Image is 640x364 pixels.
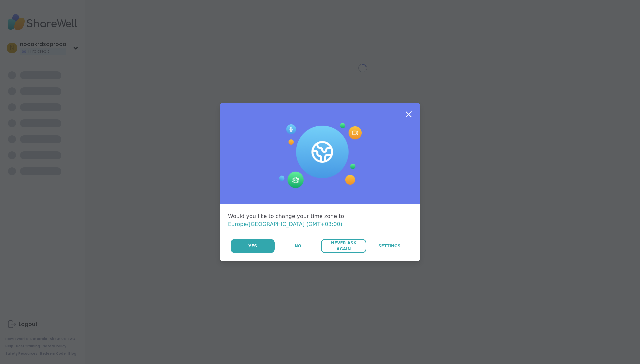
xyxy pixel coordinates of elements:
[231,239,275,253] button: Yes
[228,212,412,228] div: Would you like to change your time zone to
[367,239,412,253] a: Settings
[295,243,301,249] span: No
[248,243,257,249] span: Yes
[378,243,401,249] span: Settings
[321,239,366,253] button: Never Ask Again
[278,123,362,188] img: Session Experience
[324,240,363,252] span: Never Ask Again
[228,221,342,227] span: Europe/[GEOGRAPHIC_DATA] (GMT+03:00)
[275,239,320,253] button: No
